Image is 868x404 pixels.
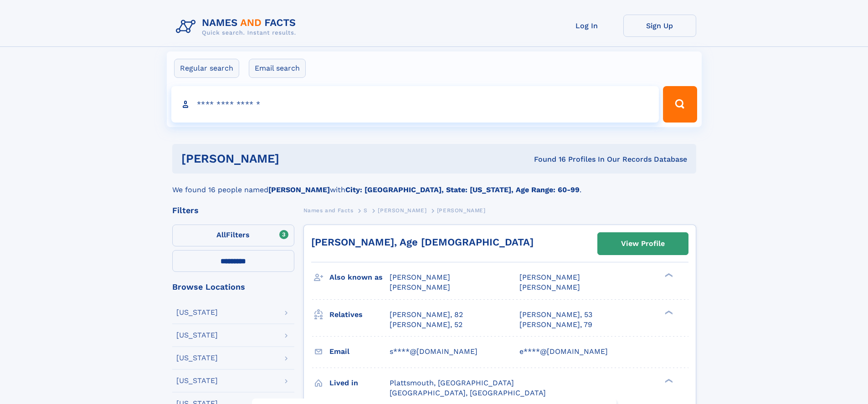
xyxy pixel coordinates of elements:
[390,389,546,397] span: [GEOGRAPHIC_DATA], [GEOGRAPHIC_DATA]
[176,332,218,339] div: [US_STATE]
[519,283,580,291] span: [PERSON_NAME]
[663,272,673,278] div: ❯
[172,15,303,39] img: Logo Names and Facts
[390,310,463,320] a: [PERSON_NAME], 82
[378,207,426,214] span: [PERSON_NAME]
[172,174,696,195] div: We found 16 people named with .
[172,206,294,215] div: Filters
[663,378,673,384] div: ❯
[519,310,592,320] a: [PERSON_NAME], 53
[329,307,390,322] h3: Relatives
[378,205,426,216] a: [PERSON_NAME]
[329,344,390,359] h3: Email
[172,225,294,246] label: Filters
[176,377,218,384] div: [US_STATE]
[176,354,218,362] div: [US_STATE]
[437,207,486,214] span: [PERSON_NAME]
[390,283,450,291] span: [PERSON_NAME]
[364,207,368,214] span: S
[172,283,294,291] div: Browse Locations
[329,375,390,391] h3: Lived in
[181,153,407,164] h1: [PERSON_NAME]
[171,86,659,123] input: search input
[519,273,580,281] span: [PERSON_NAME]
[406,154,687,164] div: Found 16 Profiles In Our Records Database
[364,205,368,216] a: S
[303,205,354,216] a: Names and Facts
[390,273,450,281] span: [PERSON_NAME]
[216,230,226,239] span: All
[598,233,688,255] a: View Profile
[249,59,306,78] label: Email search
[550,15,623,37] a: Log In
[311,236,534,248] a: [PERSON_NAME], Age [DEMOGRAPHIC_DATA]
[174,59,239,78] label: Regular search
[519,320,592,330] a: [PERSON_NAME], 79
[176,309,218,316] div: [US_STATE]
[663,309,673,315] div: ❯
[623,15,696,37] a: Sign Up
[329,270,390,285] h3: Also known as
[345,185,580,194] b: City: [GEOGRAPHIC_DATA], State: [US_STATE], Age Range: 60-99
[621,233,665,254] div: View Profile
[663,86,697,123] button: Search Button
[268,185,330,194] b: [PERSON_NAME]
[390,378,514,387] span: Plattsmouth, [GEOGRAPHIC_DATA]
[390,320,462,330] a: [PERSON_NAME], 52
